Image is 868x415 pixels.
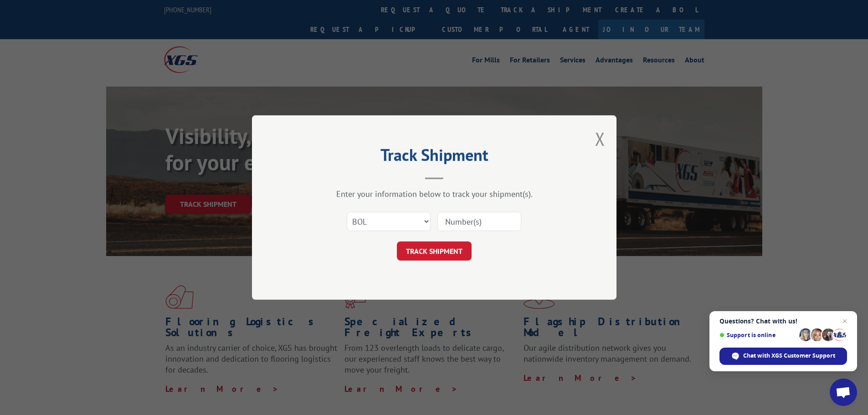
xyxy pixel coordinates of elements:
span: Close chat [839,316,850,327]
button: TRACK SHIPMENT [397,241,472,261]
span: Support is online [719,332,796,338]
button: Close modal [595,127,605,151]
h2: Track Shipment [298,149,571,166]
div: Chat with XGS Customer Support [719,348,847,365]
div: Enter your information below to track your shipment(s). [298,189,571,199]
span: Chat with XGS Customer Support [743,352,835,360]
span: Questions? Chat with us! [719,318,847,325]
input: Number(s) [437,212,521,231]
div: Open chat [830,379,857,406]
